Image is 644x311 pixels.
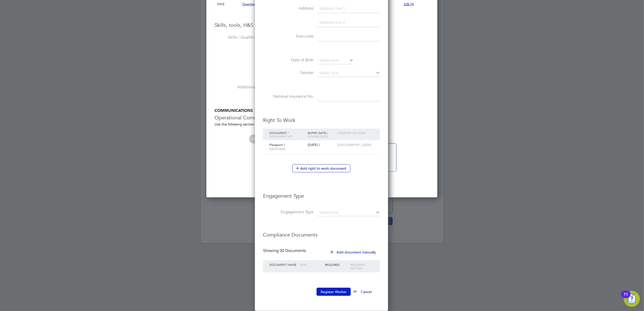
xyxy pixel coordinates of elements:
[268,140,306,154] div: Passport /
[214,60,265,65] label: Tools
[324,260,349,269] div: Required
[214,35,265,40] label: Skills / Qualifications
[249,135,258,143] span: WR
[263,70,314,75] label: Gender
[263,58,314,63] label: Date of Birth
[308,147,309,151] span: -
[214,108,429,113] h5: COMMUNICATIONS
[318,209,380,216] input: Select one
[306,128,336,141] div: Expiry Date /
[263,248,307,253] div: Showing
[263,34,314,39] label: Post code
[263,226,380,238] h3: Compliance Documents
[263,288,380,301] li: or
[349,260,375,272] div: Required Action
[624,291,640,307] button: Open Resource Center, 11 new notifications
[269,134,293,138] span: Document no.
[268,128,306,141] div: Document /
[318,69,380,77] input: Select one
[308,134,328,138] span: Issuing Date
[337,128,375,137] div: Country of issue
[624,294,628,301] div: 11
[214,114,429,121] h3: Operational Communications
[214,22,429,28] h3: Skills, tools, H&S
[263,188,380,199] h3: Engagement Type
[318,4,380,13] input: Address line 1
[337,140,366,150] div: [GEOGRAPHIC_DATA]
[357,288,376,296] button: Cancel
[298,260,324,269] div: Tags
[263,94,314,99] label: National Insurance No.
[404,2,414,6] span: £28.74
[318,57,353,64] input: Select one
[306,140,336,154] div: [DATE] /
[318,18,380,27] input: Address line 2
[280,248,306,253] span: 00 Documents
[263,210,314,215] label: Engagement Type
[327,248,380,256] button: Add document manually
[263,117,380,123] h3: Right To Work
[317,288,351,296] button: Register Worker
[263,6,314,11] label: Address
[214,85,265,90] label: Additional H&S
[269,147,285,151] span: 550767839
[214,122,429,126] div: Use the following section to share any operational communications between Supply Chain participants.
[243,2,257,6] span: Overtime
[268,260,298,269] div: Document Name
[292,164,350,172] button: Add right to work document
